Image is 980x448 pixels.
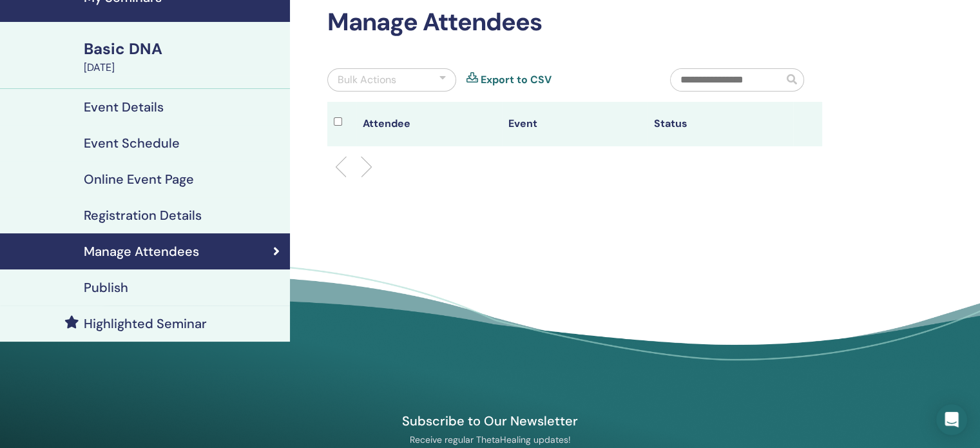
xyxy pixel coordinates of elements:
h4: Event Details [84,99,164,115]
h4: Subscribe to Our Newsletter [341,413,639,429]
th: Status [648,102,793,146]
a: Basic DNA[DATE] [76,38,290,75]
h4: Highlighted Seminar [84,316,207,331]
div: Open Intercom Messenger [936,404,967,435]
h4: Registration Details [84,208,202,223]
th: Attendee [356,102,502,146]
p: Receive regular ThetaHealing updates! [341,434,639,445]
div: Basic DNA [84,38,282,60]
div: Bulk Actions [338,72,396,88]
h4: Manage Attendees [84,244,199,259]
th: Event [502,102,648,146]
h4: Online Event Page [84,171,194,187]
div: [DATE] [84,60,282,75]
h2: Manage Attendees [327,8,822,37]
h4: Event Schedule [84,135,180,151]
h4: Publish [84,280,128,295]
a: Export to CSV [481,72,552,88]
